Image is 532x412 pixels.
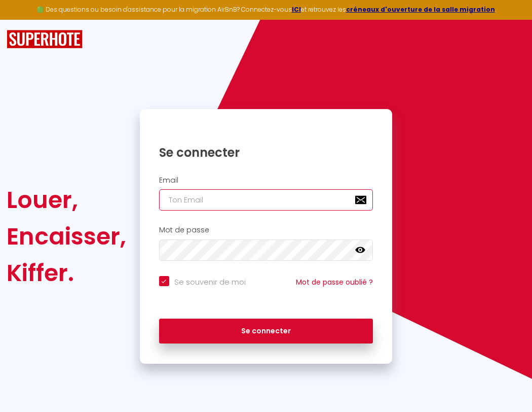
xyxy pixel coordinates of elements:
[7,218,126,255] div: Encaisser,
[159,176,373,185] h2: Email
[292,5,301,14] a: ICI
[346,5,495,14] a: créneaux d'ouverture de la salle migration
[159,145,373,160] h1: Se connecter
[7,255,126,291] div: Kiffer.
[8,4,39,35] button: Ouvrir le widget de chat LiveChat
[7,30,83,49] img: SuperHote logo
[159,319,373,344] button: Se connecter
[296,277,373,287] a: Mot de passe oublié ?
[7,182,126,218] div: Louer,
[159,189,373,211] input: Ton Email
[159,226,373,234] h2: Mot de passe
